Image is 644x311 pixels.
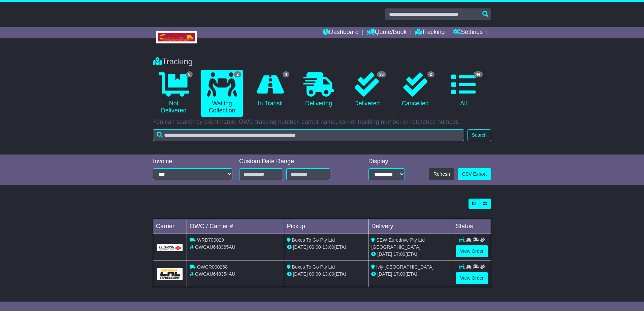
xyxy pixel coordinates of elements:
[458,168,491,180] a: CSV Export
[393,251,405,257] span: 17:00
[456,272,488,284] a: View Order
[287,244,366,251] div: - (ETA)
[371,237,425,250] span: SEW-Eurodrive Pty Ltd [GEOGRAPHIC_DATA]
[376,264,433,270] span: lvly [GEOGRAPHIC_DATA]
[292,237,335,243] span: Boxes To Go Pty Ltd
[377,251,392,257] span: [DATE]
[323,27,359,38] a: Dashboard
[468,129,491,141] button: Search
[309,271,321,277] span: 09:00
[293,244,308,250] span: [DATE]
[377,71,386,77] span: 36
[456,245,488,257] a: View Order
[283,71,290,77] span: 4
[153,158,232,165] div: Invoice
[322,271,334,277] span: 13:00
[393,271,405,277] span: 17:00
[292,264,335,270] span: Boxes To Go Pty Ltd
[195,271,235,277] span: OWCAU648354AU
[197,237,224,243] span: WRD700029
[284,219,368,234] td: Pickup
[322,244,334,250] span: 13:00
[371,271,450,278] div: (ETA)
[186,71,193,77] span: 6
[153,70,194,117] a: 6 Not Delivered
[429,168,454,180] button: Refresh
[153,219,187,234] td: Carrier
[157,244,183,251] img: GetCarrierServiceLogo
[368,219,453,234] td: Delivery
[293,271,308,277] span: [DATE]
[368,158,405,165] div: Display
[287,271,366,278] div: - (ETA)
[309,244,321,250] span: 09:00
[443,70,484,110] a: 44 All
[367,27,407,38] a: Quote/Book
[346,70,388,110] a: 36 Delivered
[150,57,494,67] div: Tracking
[371,251,450,258] div: (ETA)
[474,71,483,77] span: 44
[377,271,392,277] span: [DATE]
[250,70,291,110] a: 4 In Transit
[453,27,483,38] a: Settings
[201,70,243,117] a: 2 Waiting Collection
[453,219,491,234] td: Status
[427,71,434,77] span: 2
[239,158,347,165] div: Custom Date Range
[197,264,228,270] span: OWCR000268
[415,27,445,38] a: Tracking
[394,70,436,110] a: 2 Cancelled
[157,268,183,280] img: GetCarrierServiceLogo
[195,244,235,250] span: OWCAU648365AU
[187,219,284,234] td: OWC / Carrier #
[153,118,491,126] p: You can search by client name, OWC tracking number, carrier name, carrier tracking number or refe...
[298,70,339,110] a: Delivering
[234,71,241,77] span: 2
